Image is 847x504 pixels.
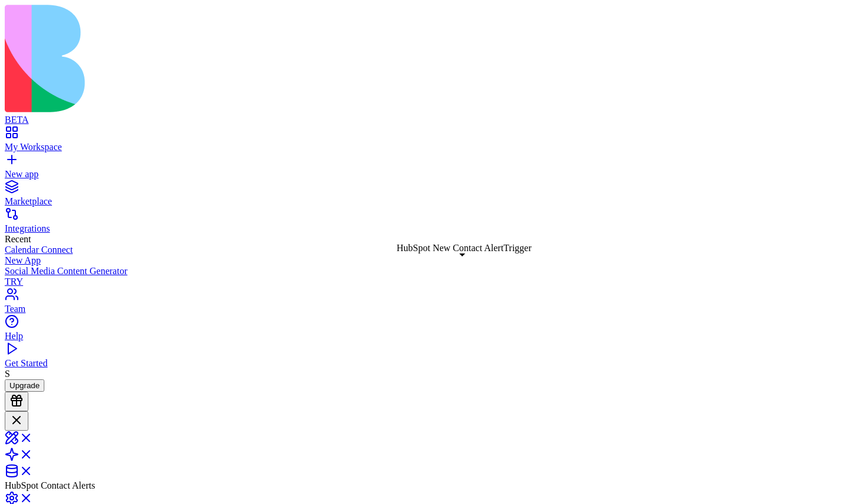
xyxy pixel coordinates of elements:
button: Upgrade [5,379,44,392]
div: HubSpot New Contact AlertTrigger [397,243,531,253]
a: Team [5,293,842,314]
a: My Workspace [5,131,842,152]
a: Calendar Connect [5,245,842,255]
a: Upgrade [5,380,44,390]
a: Integrations [5,213,842,234]
div: TRY [5,277,842,287]
img: logo [5,5,480,112]
div: Social Media Content Generator [5,266,842,277]
div: New app [5,169,842,180]
a: Social Media Content GeneratorTRY [5,266,842,287]
div: Help [5,331,842,342]
div: Integrations [5,223,842,234]
a: Get Started [5,347,842,369]
a: New app [5,158,842,180]
div: Marketplace [5,196,842,207]
span: HubSpot Contact Alerts [5,480,95,490]
div: BETA [5,115,842,125]
div: Team [5,304,842,314]
div: My Workspace [5,142,842,152]
a: Help [5,320,842,342]
a: Marketplace [5,186,842,207]
a: New App [5,255,842,266]
span: S [5,369,10,379]
a: BETA [5,104,842,125]
span: Recent [5,234,31,244]
div: Get Started [5,358,842,369]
